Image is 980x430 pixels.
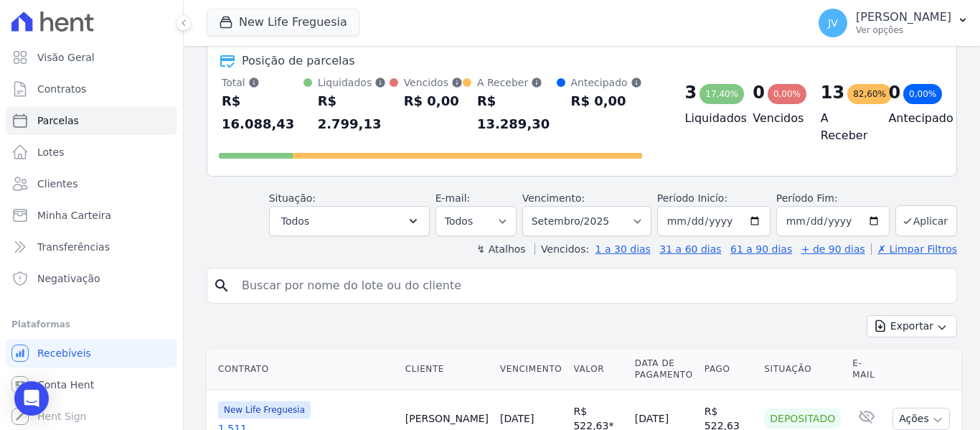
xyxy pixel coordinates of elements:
[629,349,699,390] th: Data de Pagamento
[567,349,628,390] th: Valor
[14,381,49,416] div: Open Intercom Messenger
[571,90,642,113] div: R$ 0,00
[477,75,557,90] div: A Receber
[6,201,177,230] a: Minha Carteira
[867,315,957,337] button: Exportar
[6,264,177,293] a: Negativação
[400,349,494,390] th: Cliente
[888,81,900,104] div: 0
[500,413,534,424] a: [DATE]
[6,339,177,368] a: Recebíveis
[37,346,91,360] span: Recebíveis
[776,191,890,206] label: Período Fim:
[888,110,933,127] h4: Antecipado
[856,10,951,24] p: [PERSON_NAME]
[213,277,230,294] i: search
[895,205,957,236] button: Aplicar
[821,110,866,144] h4: A Receber
[768,84,806,104] div: 0,00%
[522,192,585,204] label: Vencimento:
[222,75,303,90] div: Total
[37,50,95,65] span: Visão Geral
[657,192,727,204] label: Período Inicío:
[571,75,642,90] div: Antecipado
[847,349,887,390] th: E-mail
[37,82,86,96] span: Contratos
[730,243,792,255] a: 61 a 90 dias
[6,370,177,399] a: Conta Hent
[801,243,865,255] a: + de 90 dias
[37,177,77,191] span: Clientes
[6,233,177,261] a: Transferências
[494,349,567,390] th: Vencimento
[476,243,525,255] label: ↯ Atalhos
[242,52,355,70] div: Posição de parcelas
[207,9,359,36] button: New Life Freguesia
[6,75,177,103] a: Contratos
[753,81,765,104] div: 0
[753,110,798,127] h4: Vencidos
[534,243,589,255] label: Vencidos:
[281,212,309,230] span: Todos
[37,145,65,159] span: Lotes
[807,3,980,43] button: JV [PERSON_NAME] Ver opções
[6,43,177,72] a: Visão Geral
[699,349,758,390] th: Pago
[318,75,390,90] div: Liquidados
[37,378,94,392] span: Conta Hent
[318,90,390,136] div: R$ 2.799,13
[685,81,697,104] div: 3
[37,240,110,254] span: Transferências
[828,18,838,28] span: JV
[269,192,316,204] label: Situação:
[764,408,841,429] div: Depositado
[685,110,730,127] h4: Liquidados
[595,243,651,255] a: 1 a 30 dias
[699,84,744,104] div: 17,40%
[233,271,951,300] input: Buscar por nome do lote ou do cliente
[903,84,942,104] div: 0,00%
[6,106,177,135] a: Parcelas
[11,316,171,333] div: Plataformas
[659,243,721,255] a: 31 a 60 dias
[435,192,471,204] label: E-mail:
[6,169,177,198] a: Clientes
[477,90,557,136] div: R$ 13.289,30
[821,81,844,104] div: 13
[856,24,951,36] p: Ver opções
[871,243,957,255] a: ✗ Limpar Filtros
[222,90,303,136] div: R$ 16.088,43
[758,349,847,390] th: Situação
[218,401,311,419] span: New Life Freguesia
[37,208,111,223] span: Minha Carteira
[207,349,400,390] th: Contrato
[892,408,950,430] button: Ações
[269,206,430,236] button: Todos
[847,84,892,104] div: 82,60%
[6,138,177,167] a: Lotes
[404,90,463,113] div: R$ 0,00
[404,75,463,90] div: Vencidos
[37,113,79,128] span: Parcelas
[37,271,100,286] span: Negativação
